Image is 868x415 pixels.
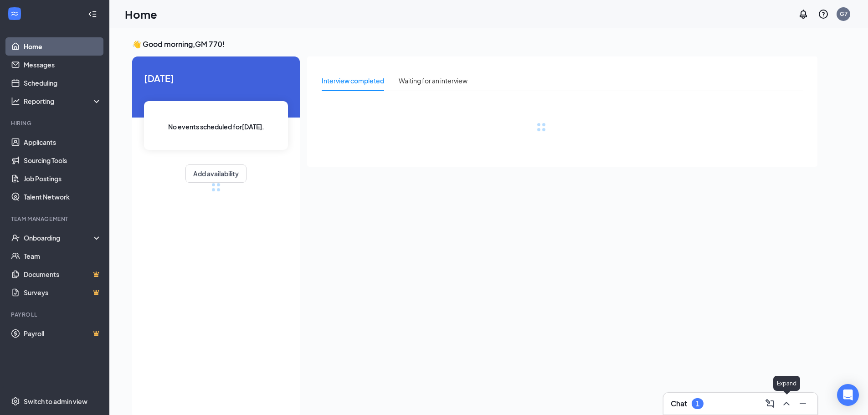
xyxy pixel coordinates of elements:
div: Team Management [11,215,100,223]
svg: WorkstreamLogo [10,9,19,18]
a: Scheduling [24,74,102,92]
h3: 👋 Good morning, GM 770 ! [132,39,817,49]
div: Hiring [11,119,100,127]
div: 1 [696,400,699,408]
a: SurveysCrown [24,283,102,302]
button: Add availability [185,164,247,183]
svg: Settings [11,397,20,406]
a: Sourcing Tools [24,151,102,169]
svg: Minimize [797,398,808,409]
span: [DATE] [144,71,288,85]
div: Switch to admin view [24,397,87,406]
div: Interview completed [322,76,384,86]
svg: Analysis [11,97,20,106]
span: No events scheduled for [DATE] . [168,122,264,132]
a: Home [24,37,102,56]
a: Applicants [24,133,102,151]
a: Job Postings [24,169,102,188]
button: ChevronUp [779,396,794,411]
div: loading meetings... [211,183,221,192]
div: Onboarding [24,233,94,242]
div: Reporting [24,97,102,106]
svg: QuestionInfo [818,9,829,20]
svg: Notifications [798,9,809,20]
h3: Chat [671,399,687,409]
div: Payroll [11,311,100,318]
div: Waiting for an interview [399,76,467,86]
a: Messages [24,56,102,74]
a: DocumentsCrown [24,265,102,283]
a: Team [24,247,102,265]
h1: Home [125,6,157,22]
a: PayrollCrown [24,324,102,343]
svg: UserCheck [11,233,20,242]
button: ComposeMessage [763,396,777,411]
svg: ComposeMessage [765,398,776,409]
button: Minimize [796,396,810,411]
div: Expand [773,376,800,391]
svg: Collapse [88,10,97,19]
a: Talent Network [24,188,102,206]
div: Open Intercom Messenger [837,384,859,406]
div: G7 [840,10,847,18]
svg: ChevronUp [781,398,792,409]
